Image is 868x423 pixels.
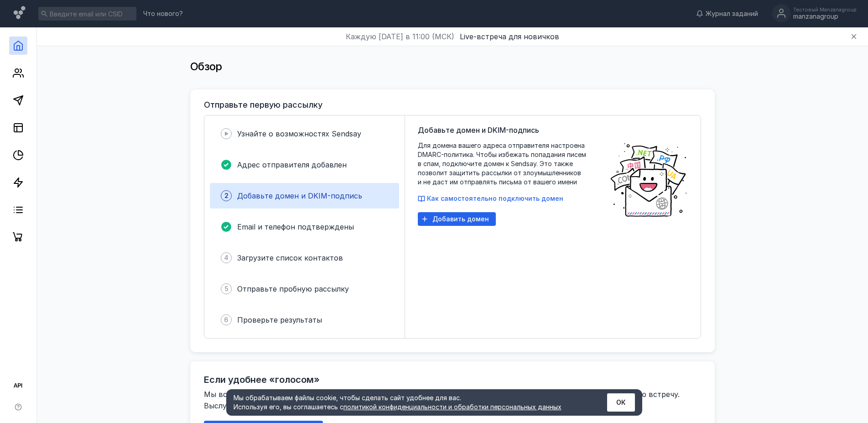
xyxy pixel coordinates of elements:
h2: Если удобнее «голосом» [204,374,320,385]
a: политикой конфиденциальности и обработки персональных данных [343,403,561,411]
button: Добавить домен [418,212,496,226]
div: Тестовый Manzanagroup [793,7,857,12]
span: Обзор [190,60,222,73]
span: Мы всегда готовы помочь в чате, но если вам комфортнее обсудить ваш вопрос голосом, запишитесь на... [204,390,682,410]
span: Email и телефон подтверждены [237,222,354,231]
span: Для домена вашего адреса отправителя настроена DMARC-политика. Чтобы избежать попадания писем в с... [418,141,600,187]
span: 6 [224,315,229,324]
img: poster [609,141,688,219]
span: Как самостоятельно подключить домен [427,194,563,202]
span: 5 [224,284,229,293]
span: Добавьте домен и DKIM-подпись [237,191,362,200]
button: Как самостоятельно подключить домен [418,194,563,203]
span: Добавьте домен и DKIM-подпись [418,125,539,136]
button: ОК [607,393,635,412]
span: Каждую [DATE] в 11:00 (МСК) [346,31,454,42]
span: Загрузите список контактов [237,253,343,262]
span: Что нового? [143,10,183,17]
a: Журнал заданий [691,9,763,18]
span: Адрес отправителя добавлен [237,160,347,169]
h3: Отправьте первую рассылку [204,100,322,110]
div: Мы обрабатываем файлы cookie, чтобы сделать сайт удобнее для вас. Используя его, вы соглашаетесь c [234,393,585,412]
span: Узнайте о возможностях Sendsay [237,129,361,138]
span: 4 [224,253,229,262]
span: Проверьте результаты [237,315,322,324]
div: manzanagroup [793,13,857,21]
span: 2 [224,191,229,200]
button: Live-встреча для новичков [460,31,559,42]
a: Что нового? [139,10,187,17]
span: Добавить домен [432,215,489,223]
span: Live-встреча для новичков [460,32,559,41]
span: Журнал заданий [706,9,758,18]
span: Отправьте пробную рассылку [237,284,349,293]
input: Введите email или CSID [38,7,136,21]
